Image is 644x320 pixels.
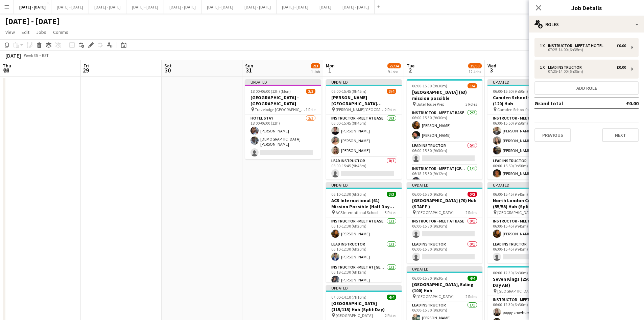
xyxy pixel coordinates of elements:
[416,102,444,107] span: Bute House Prep
[336,107,385,112] span: [PERSON_NAME][GEOGRAPHIC_DATA][PERSON_NAME]
[412,83,447,88] span: 06:00-15:30 (9h30m)
[493,89,528,94] span: 06:00-15:50 (9h50m)
[326,240,402,263] app-card-role: Lead Instructor1/106:10-12:30 (6h20m)[PERSON_NAME]
[163,66,172,74] span: 30
[548,43,606,48] div: Instructor - Meet at Hotel
[164,0,201,14] button: [DATE] - [DATE]
[326,217,402,240] app-card-role: Instructor - Meet at Base1/106:10-12:30 (6h20m)[PERSON_NAME]
[606,98,639,109] td: £0.00
[3,63,11,69] span: Thu
[326,182,402,282] app-job-card: Updated06:10-12:30 (6h20m)3/3ACS International (61) Mission Possible (Half Day AM) ACS Internatio...
[407,63,414,69] span: Tue
[245,79,321,159] app-job-card: Updated18:00-06:00 (12h) (Mon)2/3[GEOGRAPHIC_DATA] - [GEOGRAPHIC_DATA] Travelodge [GEOGRAPHIC_DAT...
[385,107,396,112] span: 2 Roles
[53,29,68,35] span: Comms
[50,28,71,37] a: Comms
[548,65,585,70] div: Lead Instructor
[497,107,538,112] span: Camden School for Girls
[407,142,482,165] app-card-role: Lead Instructor0/106:00-15:30 (9h30m)
[534,128,571,142] button: Previous
[407,197,482,210] h3: [GEOGRAPHIC_DATA] (70) Hub (STAFF )
[326,114,402,157] app-card-role: Instructor - Meet at Base3/306:00-15:45 (9h45m)[PERSON_NAME][PERSON_NAME][PERSON_NAME]
[326,285,402,291] div: Updated
[306,89,315,94] span: 2/3
[3,28,18,37] a: View
[487,79,563,85] div: Updated
[326,79,402,179] app-job-card: Updated06:00-15:45 (9h45m)3/4[PERSON_NAME][GEOGRAPHIC_DATA][PERSON_NAME] (100) Hub [PERSON_NAME][...
[407,79,482,179] app-job-card: 06:00-15:30 (9h30m)3/4[GEOGRAPHIC_DATA] (63) mission possible Bute House Prep3 RolesInstructor - ...
[468,276,477,281] span: 4/4
[337,0,375,14] button: [DATE] - [DATE]
[82,66,89,74] span: 29
[407,182,482,188] div: Updated
[385,313,396,318] span: 2 Roles
[244,66,253,74] span: 31
[387,192,396,197] span: 3/3
[239,0,277,14] button: [DATE] - [DATE]
[311,63,320,68] span: 2/3
[487,79,563,179] app-job-card: Updated06:00-15:50 (9h50m)4/4Camden School for Girls (120) Hub Camden School for Girls2 RolesInst...
[487,63,496,69] span: Wed
[5,52,21,59] div: [DATE]
[487,94,563,107] h3: Camden School for Girls (120) Hub
[466,102,477,107] span: 3 Roles
[540,70,626,73] div: 07:25-14:00 (6h35m)
[407,89,482,101] h3: [GEOGRAPHIC_DATA] (63) mission possible
[493,270,528,275] span: 06:00-12:30 (6h30m)
[311,69,320,74] div: 1 Job
[245,114,321,159] app-card-role: Hotel Stay2/318:00-06:00 (12h)[PERSON_NAME][DEMOGRAPHIC_DATA][PERSON_NAME]
[326,182,402,188] div: Updated
[468,192,477,197] span: 0/2
[36,29,46,35] span: Jobs
[326,263,402,286] app-card-role: Instructor - Meet at [GEOGRAPHIC_DATA]1/106:18-12:30 (6h12m)[PERSON_NAME]
[5,16,59,26] h1: [DATE] - [DATE]
[388,69,401,74] div: 9 Jobs
[326,63,335,69] span: Mon
[331,192,366,197] span: 06:10-12:30 (6h20m)
[336,313,373,318] span: [GEOGRAPHIC_DATA]
[487,114,563,157] app-card-role: Instructor - Meet at Hotel3/306:00-15:50 (9h50m)[PERSON_NAME][PERSON_NAME][PERSON_NAME]
[42,53,49,58] div: BST
[407,281,482,294] h3: [GEOGRAPHIC_DATA], Ealing (100) Hub
[51,0,89,14] button: [DATE] - [DATE]
[251,89,291,94] span: 18:00-06:00 (12h) (Mon)
[5,29,15,35] span: View
[84,63,89,69] span: Fri
[407,182,482,263] app-job-card: Updated06:00-15:30 (9h30m)0/2[GEOGRAPHIC_DATA] (70) Hub (STAFF ) [GEOGRAPHIC_DATA]2 RolesInstruct...
[469,69,481,74] div: 12 Jobs
[487,182,563,263] app-job-card: Updated06:00-15:45 (9h45m)1/2North London Collegiate (55/55) Hub (Split Day) [GEOGRAPHIC_DATA]2 R...
[412,276,447,281] span: 06:00-15:30 (9h30m)
[306,107,315,112] span: 1 Role
[245,94,321,107] h3: [GEOGRAPHIC_DATA] - [GEOGRAPHIC_DATA]
[314,0,337,14] button: [DATE]
[22,29,29,35] span: Edit
[245,79,321,85] div: Updated
[486,66,496,74] span: 3
[617,43,626,48] div: £0.00
[540,48,626,51] div: 07:25-14:00 (6h35m)
[385,210,396,215] span: 3 Roles
[466,210,477,215] span: 2 Roles
[331,295,366,300] span: 07:00-14:10 (7h10m)
[164,63,172,69] span: Sat
[19,28,32,37] a: Edit
[277,0,314,14] button: [DATE] - [DATE]
[487,157,563,180] app-card-role: Lead Instructor1/106:00-15:50 (9h50m)[PERSON_NAME]
[22,53,39,58] span: Week 35
[416,210,454,215] span: [GEOGRAPHIC_DATA]
[540,43,548,48] div: 1 x
[201,0,239,14] button: [DATE] - [DATE]
[493,192,528,197] span: 06:00-15:45 (9h45m)
[497,210,534,215] span: [GEOGRAPHIC_DATA]
[387,89,396,94] span: 3/4
[497,289,534,294] span: [GEOGRAPHIC_DATA]
[407,240,482,263] app-card-role: Lead Instructor0/106:00-15:30 (9h30m)
[245,63,253,69] span: Sun
[325,66,335,74] span: 1
[387,63,401,68] span: 27/34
